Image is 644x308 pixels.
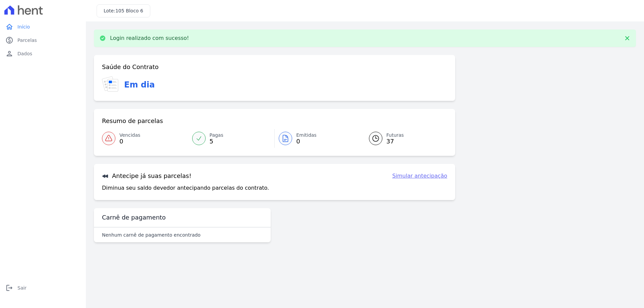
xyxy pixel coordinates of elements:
[102,213,166,222] h3: Carnê de pagamento
[115,8,143,13] span: 105 Bloco 6
[392,172,447,180] a: Simular antecipação
[102,184,269,192] p: Diminua seu saldo devedor antecipando parcelas do contrato.
[119,139,140,144] span: 0
[296,139,317,144] span: 0
[17,37,37,44] span: Parcelas
[5,50,13,58] i: person
[119,132,140,139] span: Vencidas
[275,129,361,148] a: Emitidas 0
[102,172,192,180] h3: Antecipe já suas parcelas!
[5,284,13,292] i: logout
[5,23,13,31] i: home
[210,139,223,144] span: 5
[296,132,317,139] span: Emitidas
[5,36,13,44] i: paid
[361,129,447,148] a: Futuras 37
[386,139,404,144] span: 37
[110,35,189,42] p: Login realizado com sucesso!
[102,63,159,71] h3: Saúde do Contrato
[102,129,188,148] a: Vencidas 0
[124,79,155,91] h3: Em dia
[17,50,32,57] span: Dados
[102,117,163,125] h3: Resumo de parcelas
[102,232,201,238] p: Nenhum carnê de pagamento encontrado
[188,129,275,148] a: Pagas 5
[17,23,30,30] span: Início
[3,47,83,60] a: personDados
[3,281,83,295] a: logoutSair
[3,20,83,34] a: homeInício
[386,132,404,139] span: Futuras
[210,132,223,139] span: Pagas
[104,7,143,14] h3: Lote:
[17,285,26,291] span: Sair
[3,34,83,47] a: paidParcelas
